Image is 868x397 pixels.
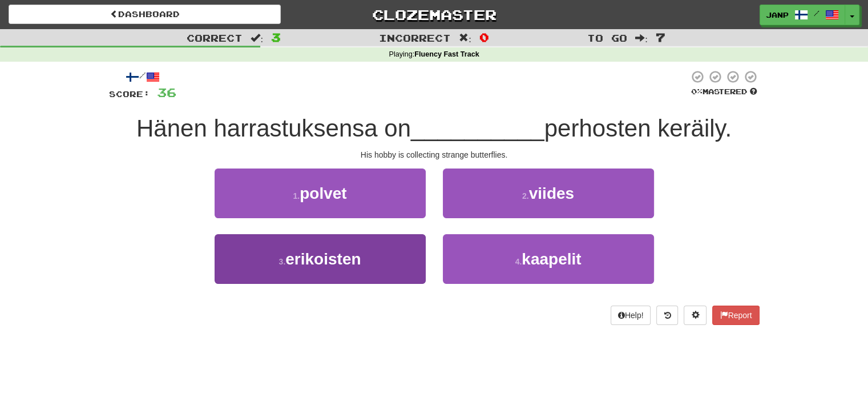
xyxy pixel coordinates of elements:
[689,87,760,97] div: Mastered
[656,306,678,325] button: Round history (alt+y)
[136,115,411,142] span: Hänen harrastuksensa on
[529,185,574,202] span: viides
[109,89,150,99] span: Score:
[522,191,529,200] small: 2 .
[814,9,819,17] span: /
[285,250,361,268] span: erikoisten
[459,33,471,43] span: :
[712,306,759,325] button: Report
[293,191,300,200] small: 1 .
[522,250,581,268] span: kaapelit
[300,185,346,202] span: polvet
[656,30,665,44] span: 7
[479,30,489,44] span: 0
[109,149,760,161] div: His hobby is collecting strange butterflies.
[411,115,544,142] span: __________
[611,306,651,325] button: Help!
[635,33,648,43] span: :
[544,115,732,142] span: perhosten keräily.
[587,32,627,43] span: To go
[443,169,654,218] button: 2.viides
[379,32,451,43] span: Incorrect
[271,30,281,44] span: 3
[157,85,176,99] span: 36
[9,5,281,24] a: Dashboard
[766,10,789,20] span: JanP
[215,234,426,284] button: 3.erikoisten
[109,70,176,84] div: /
[251,33,263,43] span: :
[515,257,522,266] small: 4 .
[187,32,243,43] span: Correct
[760,5,845,25] a: JanP /
[691,87,703,96] span: 0 %
[279,257,286,266] small: 3 .
[414,50,479,58] strong: Fluency Fast Track
[215,169,426,218] button: 1.polvet
[443,234,654,284] button: 4.kaapelit
[298,5,570,25] a: Clozemaster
